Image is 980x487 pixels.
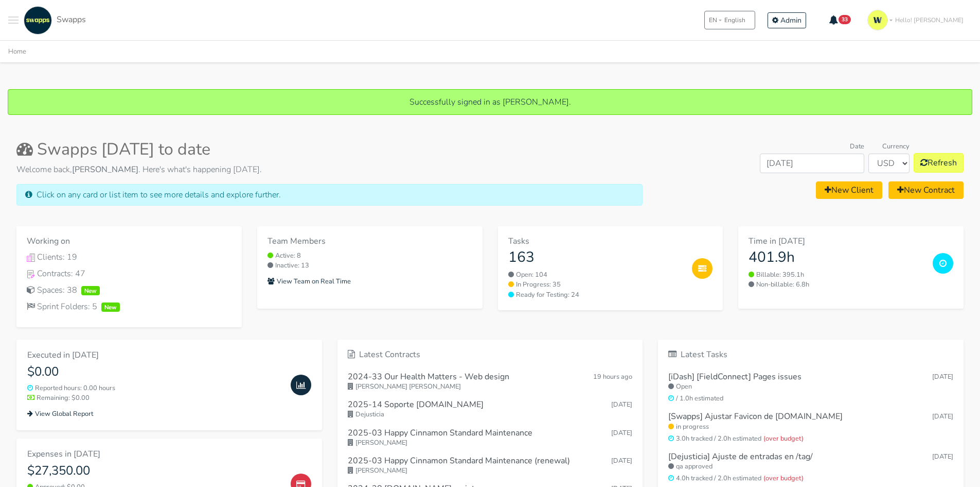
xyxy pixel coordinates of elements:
[72,164,138,175] strong: [PERSON_NAME]
[27,251,231,263] a: Clients IconClients: 19
[668,368,953,408] a: [iDash] [FieldConnect] Pages issues [DATE] Open / 1.0h estimated
[768,12,806,28] a: Admin
[668,382,953,392] small: Open
[780,15,801,25] span: Admin
[823,11,858,29] button: 33
[27,364,282,379] h4: $0.00
[668,412,843,422] h6: [Swapps] Ajustar Favicon de [DOMAIN_NAME]
[257,226,483,309] a: Team Members Active: 8 Inactive: 13 View Team on Real Time
[27,449,282,459] h6: Expenses in [DATE]
[914,153,964,173] button: Refresh
[867,10,888,30] img: isotipo-3-3e143c57.png
[348,350,633,360] h6: Latest Contracts
[816,181,882,199] a: New Client
[27,237,231,246] h6: Working on
[268,251,472,261] small: Active: 8
[668,422,953,432] small: in progress
[27,270,35,278] img: Contracts Icon
[16,184,643,206] div: Click on any card or list item to see more details and explore further.
[27,300,231,313] a: Sprint Folders: 5New
[863,6,972,35] a: Hello! [PERSON_NAME]
[611,428,632,438] span: Oct 07, 2025 17:40
[348,452,633,480] a: 2025-03 Happy Cinnamon Standard Maintenance (renewal) [DATE] [PERSON_NAME]
[101,303,120,312] span: New
[839,15,851,24] span: 33
[27,267,231,280] div: Contracts: 47
[611,400,632,409] span: Oct 08, 2025 11:36
[348,424,633,452] a: 2025-03 Happy Cinnamon Standard Maintenance [DATE] [PERSON_NAME]
[348,396,633,424] a: 2025-14 Soporte [DOMAIN_NAME] [DATE] Dejusticia
[668,474,953,483] small: 4.0h tracked / 2.0h estimated
[27,284,231,296] div: Spaces: 38
[348,428,532,438] h6: 2025-03 Happy Cinnamon Standard Maintenance
[57,14,86,25] span: Swapps
[8,6,19,35] button: Toggle navigation menu
[348,456,570,466] h6: 2025-03 Happy Cinnamon Standard Maintenance (renewal)
[268,261,472,271] small: Inactive: 13
[27,409,93,418] small: View Global Report
[19,96,961,108] p: Successfully signed in as [PERSON_NAME].
[27,267,231,280] a: Contracts IconContracts: 47
[749,249,924,266] h3: 401.9h
[749,270,924,280] small: Billable: 395.1h
[268,277,351,286] small: View Team on Real Time
[27,393,282,403] small: Remaining: $0.00
[348,400,484,410] h6: 2025-14 Soporte [DOMAIN_NAME]
[27,383,282,393] small: Reported hours: 0.00 hours
[348,368,633,396] a: 2024-33 Our Health Matters - Web design 19 hours ago [PERSON_NAME] [PERSON_NAME]
[738,226,964,309] a: Time in [DATE] 401.9h Billable: 395.1h Non-billable: 6.8h
[348,382,633,392] small: [PERSON_NAME] [PERSON_NAME]
[27,251,231,263] div: Clients: 19
[668,408,953,448] a: [Swapps] Ajustar Favicon de [DOMAIN_NAME] [DATE] in progress 3.0h tracked / 2.0h estimated(over b...
[749,237,924,246] h6: Time in [DATE]
[81,286,100,295] span: New
[24,6,52,35] img: swapps-linkedin-v2.jpg
[668,434,953,444] small: 3.0h tracked / 2.0h estimated
[348,410,633,419] small: Dejusticia
[21,6,86,35] a: Swapps
[508,249,684,266] h3: 163
[895,15,964,25] span: Hello! [PERSON_NAME]
[882,142,910,152] label: Currency
[508,237,684,266] a: Tasks 163
[850,142,864,152] label: Date
[508,237,684,246] h6: Tasks
[611,456,632,465] span: Oct 07, 2025 17:37
[27,463,282,478] h4: $27,350.00
[16,163,643,176] p: Welcome back, . Here's what's happening [DATE].
[668,372,801,382] h6: [iDash] [FieldConnect] Pages issues
[508,280,684,290] a: In Progress: 35
[763,434,804,443] span: (over budget)
[668,350,953,360] h6: Latest Tasks
[27,284,231,296] a: Spaces: 38New
[763,474,804,483] span: (over budget)
[932,372,953,382] small: [DATE]
[27,300,231,313] div: Sprint Folders: 5
[888,181,964,199] a: New Contract
[668,462,953,472] small: qa approved
[932,412,953,422] small: [DATE]
[16,340,322,430] a: Executed in [DATE] $0.00 Reported hours: 0.00 hours Remaining: $0.00 View Global Report
[8,47,26,56] a: Home
[508,290,684,300] a: Ready for Testing: 24
[268,237,472,246] h6: Team Members
[508,270,684,280] a: Open: 104
[27,350,282,360] h6: Executed in [DATE]
[348,372,509,382] h6: 2024-33 Our Health Matters - Web design
[348,438,633,448] small: [PERSON_NAME]
[668,452,813,462] h6: [Dejusticia] Ajuste de entradas en /tag/
[932,452,953,462] small: [DATE]
[724,15,745,25] span: English
[27,254,35,262] img: Clients Icon
[749,280,924,290] small: Non-billable: 6.8h
[668,394,953,404] small: / 1.0h estimated
[16,140,643,159] h2: Swapps [DATE] to date
[593,372,632,381] span: Oct 09, 2025 15:41
[704,11,755,29] button: ENEnglish
[348,466,633,476] small: [PERSON_NAME]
